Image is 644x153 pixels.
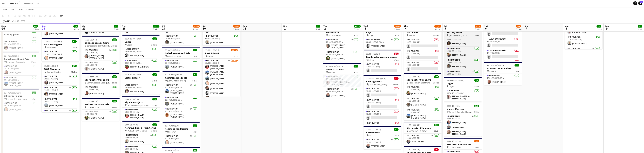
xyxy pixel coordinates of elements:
[207,55,213,57] span: Aarup
[162,71,200,121] app-job-card: 10:30-19:00 (8h30m)4/4Gummibådsregatta [GEOGRAPHIC_DATA]4 RolesInstruktør1A1/110:30-19:00 (8h30m)...
[1,101,39,113] app-card-role: Instruktør1/113:30-20:00 (6h30m)[PERSON_NAME]
[404,127,441,130] h3: Stormester Udendørs
[165,49,180,51] span: 09:00-19:00 (10h)
[4,92,22,94] span: 13:30-20:00 (6h30m)
[328,71,335,74] span: Kolding
[434,148,439,151] span: 0/1
[165,124,179,127] span: 10:30-16:30 (6h)
[404,85,441,97] app-card-role: Instruktør1/111:00-18:00 (7h)[PERSON_NAME]
[489,70,496,73] span: Horsens
[484,37,522,49] app-card-role: Hjælp Gammelrøj0/115:00-23:00 (8h)
[162,119,200,131] app-card-role: Instruktør1/1
[33,25,38,28] span: 6/6
[444,89,482,101] app-card-role: Lager Jernet1/108:30-16:00 (7h30m)[PERSON_NAME] Have [PERSON_NAME] [PERSON_NAME]
[162,52,200,55] h3: Sæbekasse Grand Prix
[42,68,79,71] h3: WOA Olympics
[162,96,200,107] app-card-role: Instruktør1/110:30-19:00 (8h30m)[PERSON_NAME]
[122,133,160,145] app-card-role: Instruktør1A1/113:00-21:00 (8h)[PERSON_NAME]
[31,61,36,63] span: 2 Roles
[364,126,401,149] app-job-card: 12:00-22:00 (10h)1/1Forræderne Rold1 RoleInstruktør1A1/112:00-22:00 (10h)[PERSON_NAME]
[21,0,36,7] button: New Board
[323,26,361,62] app-job-card: 12:00-17:30 (5h30m)2/2Forræderne Taastrup - KBH2 RolesInstruktør1A1/112:00-17:30 (5h30m)[PERSON_N...
[151,129,157,132] span: 3 Roles
[323,38,361,50] app-card-role: Instruktør1A1/112:00-17:30 (5h30m)[PERSON_NAME] [PERSON_NAME]
[638,1,642,5] a: 10
[125,37,142,40] span: 08:30-16:00 (7h30m)
[449,146,461,148] span: Comwell Køge
[1,90,39,113] app-job-card: 13:30-20:00 (6h30m)1/1VR Murder game Hovborg Kro - Sydjylland1 RoleInstruktør1/113:30-20:00 (6h30...
[565,25,569,28] span: Mon
[87,81,112,84] span: Sonnerupgaard Gods - [GEOGRAPHIC_DATA]
[364,31,401,34] h3: Lager
[82,85,120,97] app-card-role: Instruktør1/112:00-22:00 (10h)[PERSON_NAME]
[112,81,117,84] span: 1 Role
[316,25,320,28] span: 1/1
[474,105,479,107] span: 3/3
[73,25,78,28] span: 9/9
[85,75,99,78] span: 12:00-22:00 (10h)
[162,107,200,119] app-card-role: Instruktør2A1/110:30-19:00 (8h30m)[PERSON_NAME] [PERSON_NAME]
[364,25,368,28] span: Wed
[125,73,142,76] span: 08:30-16:00 (7h30m)
[32,55,36,57] span: 2/2
[42,63,79,112] app-job-card: 19:00-21:00 (2h)5/5WOA Olympics Comwell Kolding5 RolesInstruktør1A1/119:00-20:00 (1h)[PERSON_NAME...
[233,25,240,28] span: 15/24
[1,33,39,36] h3: Drift opgaver
[205,49,219,51] span: 13:00-21:00 (8h)
[472,34,479,37] span: 11 Roles
[484,60,522,71] app-card-role: Hjælp Gammelrøj0/1
[111,45,117,47] span: 2 Roles
[326,65,343,68] span: 15:00-20:30 (5h30m)
[394,128,399,131] span: 1/1
[165,149,179,151] span: 13:00-20:00 (7h)
[25,7,35,12] a: Comms
[364,38,401,49] app-card-role: Lager Jernet1A1/108:30-16:00 (7h30m)[PERSON_NAME]
[193,149,197,151] span: 6/6
[122,40,160,43] h3: Lager
[366,53,380,55] span: 11:00-19:00 (8h)
[44,40,62,43] span: 17:30-22:00 (4h30m)
[152,98,157,100] span: 1/1
[484,74,522,85] app-card-role: Instruktør1/112:30-19:00 (6h30m)[PERSON_NAME]
[192,55,197,57] span: 1 Role
[165,73,183,76] span: 10:30-19:00 (8h30m)
[82,73,120,97] app-job-card: 12:00-22:00 (10h)1/1Stormester Udendørs Sonnerupgaard Gods - [GEOGRAPHIC_DATA]1 RoleInstruktør1/1...
[192,79,197,82] span: 4 Roles
[1,28,39,51] app-job-card: 08:30-16:00 (7h30m)1/1Drift opgaver1 RoleLager Jernet1/108:30-16:00 (7h30m)[PERSON_NAME]
[85,100,98,102] span: 13:00-20:00 (7h)
[366,128,381,131] span: 12:00-22:00 (10h)
[42,74,79,86] app-card-role: Instruktør1A1/119:00-20:00 (1h)[PERSON_NAME]
[484,62,522,85] app-job-card: 12:30-19:00 (6h30m)1/1Stormester udendørs Horsens1 RoleInstruktør1/112:30-19:00 (6h30m)[PERSON_NAME]
[193,124,197,127] span: 1/1
[394,53,399,55] span: 0/1
[404,73,441,120] div: 11:00-18:00 (7h)3/3Stormester Udendørs Hotel Juhlsminde Strand3 RolesInstruktør1/111:00-18:00 (7h...
[406,75,420,78] span: 11:00-18:00 (7h)
[328,34,341,37] span: Taastrup - KBH
[474,140,479,142] span: 2/5
[1,25,6,28] span: Mon
[71,71,77,73] span: 5 Roles
[364,87,401,98] app-card-role: Instruktør0/112:00-00:00 (12h)
[406,148,420,151] span: 12:30-19:30 (7h)
[21,20,25,22] div: CEST
[11,8,15,11] span: Edit
[444,58,482,70] app-card-role: Instruktør1/112:00-00:00 (12h)[PERSON_NAME]
[444,26,482,76] app-job-card: 08:00-00:00 (16h) (Sat)5/11Fest og event [GEOGRAPHIC_DATA]11 RolesInstruktør1/108:00-00:00 (16h)[...
[447,140,461,142] span: 09:00-19:00 (10h)
[82,98,120,121] app-job-card: 13:00-20:00 (7h)1/1Sæbekasse Grandprix Comwell Holte1 RoleInstruktør3A1/113:00-20:00 (7h)[PERSON_...
[46,71,61,73] span: Comwell Kolding
[444,103,482,137] div: 09:00-12:00 (3h)3/3Murder Mystery Comwell Bygholm, Horsens1 RoleInstruktør4A3/309:00-12:00 (3h)[P...
[404,49,441,61] app-card-role: Instruktør0/108:00-16:00 (8h)
[605,25,609,28] span: Tue
[42,109,79,120] app-card-role: Instruktør1A1/119:00-21:00 (2h)
[42,38,79,61] app-job-card: 17:30-22:00 (4h30m)1/1VR Murder game Gammelrøj1 RoleInstruktør1/117:30-22:00 (4h30m)[PERSON_NAME]
[404,108,441,120] app-card-role: Instruktør1/111:00-18:00 (7h)[PERSON_NAME] [PERSON_NAME]
[364,51,401,74] div: 11:00-19:00 (8h)0/1Kombinationsarrangement Søborg1 RoleInstruktør0/111:00-19:00 (8h)
[394,77,399,80] span: 0/5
